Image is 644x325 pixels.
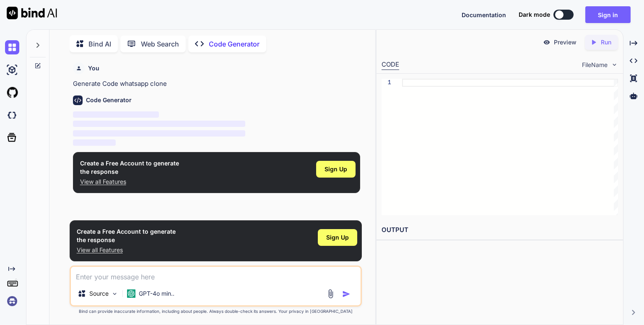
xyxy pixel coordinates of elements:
span: Sign Up [326,233,349,242]
p: Web Search [141,39,179,49]
span: ‌ [73,130,245,137]
span: ‌ [73,111,159,118]
div: CODE [382,60,399,70]
p: GPT-4o min.. [139,289,174,298]
p: Generate Code whatsapp clone [73,79,360,89]
img: GPT-4o mini [127,289,135,298]
img: signin [5,294,19,308]
span: Dark mode [519,10,550,19]
span: ‌ [73,121,245,127]
p: View all Features [80,178,179,186]
img: chevron down [611,61,618,68]
img: attachment [326,289,335,299]
img: githubLight [5,85,19,100]
h2: OUTPUT [377,220,623,240]
p: Run [601,38,611,46]
p: Bind AI [88,39,111,49]
p: Preview [554,38,576,46]
span: FileName [582,61,608,69]
div: 1 [382,79,391,87]
button: Documentation [462,10,506,19]
span: ‌ [73,139,116,146]
p: Source [89,289,109,298]
h1: Create a Free Account to generate the response [80,159,179,176]
p: Bind can provide inaccurate information, including about people. Always double-check its answers.... [70,308,362,315]
h6: You [88,64,99,72]
h6: Code Generator [86,96,132,104]
span: Documentation [462,11,506,18]
img: Bind AI [7,7,57,19]
img: ai-studio [5,63,19,77]
button: Sign in [585,6,631,23]
img: darkCloudIdeIcon [5,108,19,122]
img: preview [543,39,551,46]
p: Code Generator [209,39,260,49]
img: Pick Models [111,290,118,297]
p: View all Features [77,246,176,254]
img: chat [5,40,19,54]
span: Sign Up [325,165,347,173]
h1: Create a Free Account to generate the response [77,227,176,244]
img: icon [342,290,351,298]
